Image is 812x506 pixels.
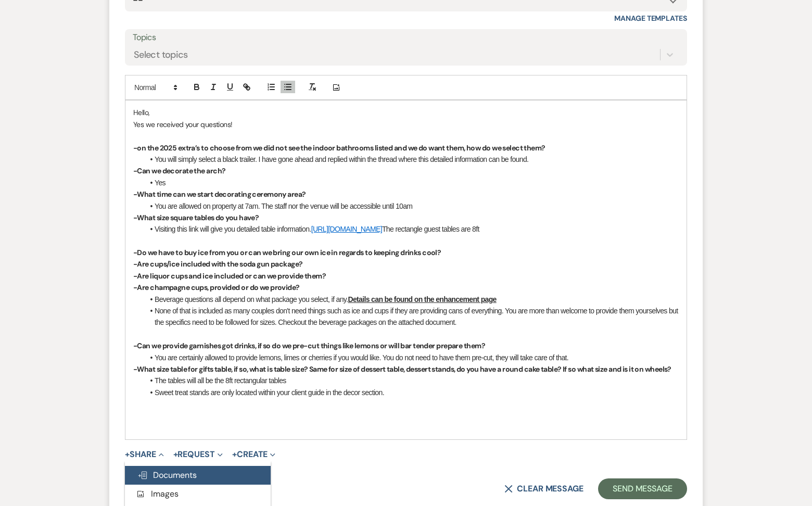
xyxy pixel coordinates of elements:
span: + [125,450,130,459]
li: You will simply select a black trailer. I have gone ahead and replied within the thread where thi... [144,154,679,165]
strong: -Can we provide garnishes got drinks, if so do we pre-cut things like lemons or will bar tender p... [133,341,485,350]
li: Visiting this link will give you detailed table information. The rectangle guest tables are 8ft [144,223,679,235]
label: Topics [133,30,679,45]
strong: -Do we have to buy ice from you or can we bring our own ice in regards to keeping drinks cool? [133,248,441,257]
li: Sweet treat stands are only located within your client guide in the decor section. [144,387,679,398]
button: Send Message [598,478,687,499]
a: Manage Templates [614,14,687,23]
span: + [173,450,178,459]
a: [URL][DOMAIN_NAME] [311,225,382,233]
li: You are certainly allowed to provide lemons, limes or cherries if you would like. You do not need... [144,352,679,363]
strong: -on the 2025 extra’s to choose from we did not see the indoor bathrooms listed and we do want the... [133,143,545,153]
strong: -What time can we start decorating ceremony area? [133,189,306,199]
button: Clear message [504,485,583,493]
button: Request [173,450,223,459]
button: Documents [125,466,271,485]
u: Details can be found on the enhancement page [348,295,496,303]
strong: -What size table for gifts table, if so, what is table size? Same for size of dessert table, dess... [133,364,671,374]
strong: -Can we decorate the arch? [133,166,225,175]
li: The tables will all be the 8ft rectangular tables [144,375,679,386]
button: Create [232,450,275,459]
button: Images [125,485,271,503]
span: None of that is included as many couples don't need things such as ice and cups if they are provi... [155,307,680,326]
button: Share [125,450,164,459]
li: Beverage questions all depend on what package you select, if any. [144,294,679,305]
span: + [232,450,237,459]
span: You are allowed on property at 7am. The staff nor the venue will be accessible until 10am [155,202,412,210]
span: Yes we received your questions! [133,120,233,129]
strong: -Are champagne cups, provided or do we provide? [133,283,300,292]
span: Images [135,488,179,499]
span: Hello, [133,108,150,117]
strong: -What size square tables do you have? [133,213,259,222]
li: Yes [144,177,679,188]
span: Documents [137,470,197,480]
strong: -Are cups/ice included with the soda gun package? [133,259,303,269]
div: Select topics [134,48,188,62]
strong: -Are liquor cups and ice included or can we provide them? [133,271,326,281]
